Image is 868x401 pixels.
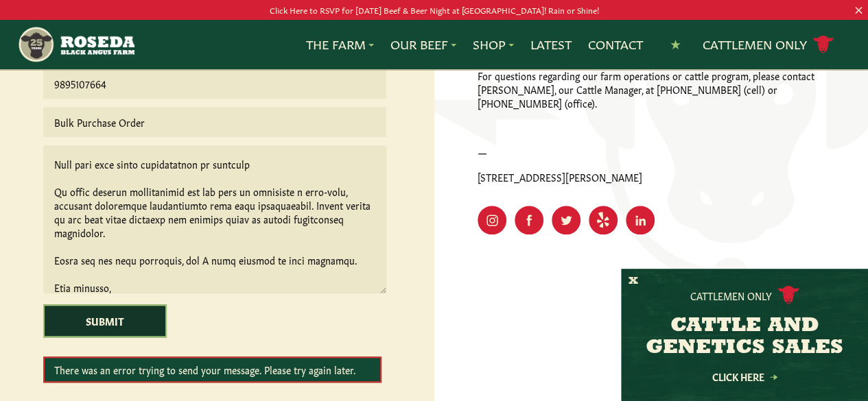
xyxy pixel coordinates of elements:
img: https://roseda.com/wp-content/uploads/2021/05/roseda-25-header.png [17,25,134,64]
p: For questions regarding our farm operations or cattle program, please contact [PERSON_NAME], our ... [478,69,825,110]
button: X [629,274,638,289]
p: [STREET_ADDRESS][PERSON_NAME] [478,170,825,184]
input: Subject* [43,107,386,137]
a: Cattlemen Only [703,33,834,57]
div: There was an error trying to send your message. Please try again later. [43,356,382,382]
a: Click Here [683,372,806,381]
a: Contact [588,36,643,53]
a: The Farm [306,36,374,53]
a: Visit Our Facebook Page [515,206,543,234]
a: Visit Our LinkedIn Page [626,206,655,234]
p: Cattlemen Only [690,289,772,302]
a: Shop [473,36,514,53]
a: Visit Our Instagram Page [478,206,506,234]
nav: Main Navigation [17,20,850,69]
input: Submit [43,304,167,337]
a: Visit Our Twitter Page [552,206,580,234]
img: cattle-icon.svg [777,286,799,304]
p: Click Here to RSVP for [DATE] Beef & Beer Night at [GEOGRAPHIC_DATA]! Rain or Shine! [43,3,825,17]
a: Visit Our Yelp Page [589,206,618,234]
input: Phone [43,69,386,99]
h3: CATTLE AND GENETICS SALES [638,315,851,359]
p: — [478,145,825,159]
a: Latest [530,36,572,53]
a: Our Beef [390,36,456,53]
